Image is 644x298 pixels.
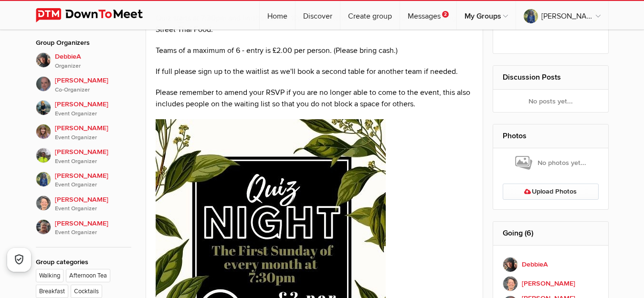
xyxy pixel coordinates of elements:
i: Event Organizer [55,205,131,213]
img: Louise [36,100,51,115]
i: Event Organizer [55,157,131,166]
span: [PERSON_NAME] [55,147,131,166]
b: [PERSON_NAME] [522,278,575,289]
a: Discover [296,1,340,30]
i: Event Organizer [55,181,131,189]
a: DebbieA [503,255,599,274]
a: [PERSON_NAME]Event Organizer [36,118,131,142]
img: Helen D [36,124,51,139]
a: [PERSON_NAME]Event Organizer [36,166,131,190]
p: Teams of a maximum of 6 - entry is £2.00 per person. (Please bring cash.) [156,45,474,56]
a: Photos [503,131,527,141]
a: [PERSON_NAME]Event Organizer [36,94,131,118]
div: No posts yet... [493,90,608,113]
span: 2 [442,11,449,18]
a: [PERSON_NAME] [503,274,599,293]
a: [PERSON_NAME]Co-Organizer [36,71,131,94]
a: [PERSON_NAME]Event Organizer [36,142,131,166]
img: Lou Phillips [36,195,51,211]
span: [PERSON_NAME] [55,123,131,142]
i: Organizer [55,62,131,71]
img: Debbie K [36,172,51,187]
span: No photos yet... [515,155,586,171]
b: DebbieA [522,259,548,270]
p: Please remember to amend your RSVP if you are no longer able to come to the event, this also incl... [156,87,474,110]
a: [PERSON_NAME] [516,1,608,30]
img: Lou Phillips [503,276,518,291]
i: Event Organizer [55,228,131,237]
a: [PERSON_NAME]Event Organizer [36,214,131,237]
a: [PERSON_NAME]Event Organizer [36,190,131,214]
div: Group Organizers [36,38,131,48]
i: Co-Organizer [55,86,131,94]
a: Discussion Posts [503,72,561,82]
img: DownToMeet [36,8,158,22]
span: [PERSON_NAME] [55,99,131,118]
img: DebbieA [503,257,518,272]
i: Event Organizer [55,110,131,118]
h2: Going (6) [503,222,599,245]
div: Group categories [36,257,131,267]
span: [PERSON_NAME] [55,171,131,190]
a: My Groups [457,1,516,30]
img: DebbieA [36,52,51,68]
span: [PERSON_NAME] [55,195,131,214]
span: [PERSON_NAME] [55,218,131,237]
img: Ann van [36,219,51,235]
img: Adam Lea [36,148,51,163]
p: If full please sign up to the waitlist as we'll book a second table for another team if needed. [156,66,474,77]
a: DebbieAOrganizer [36,52,131,71]
a: Messages2 [400,1,456,30]
span: [PERSON_NAME] [55,75,131,94]
a: Home [260,1,295,30]
a: Create group [340,1,400,30]
span: DebbieA [55,51,131,71]
i: Event Organizer [55,134,131,142]
a: Upload Photos [503,184,599,200]
img: Adrian [36,76,51,92]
